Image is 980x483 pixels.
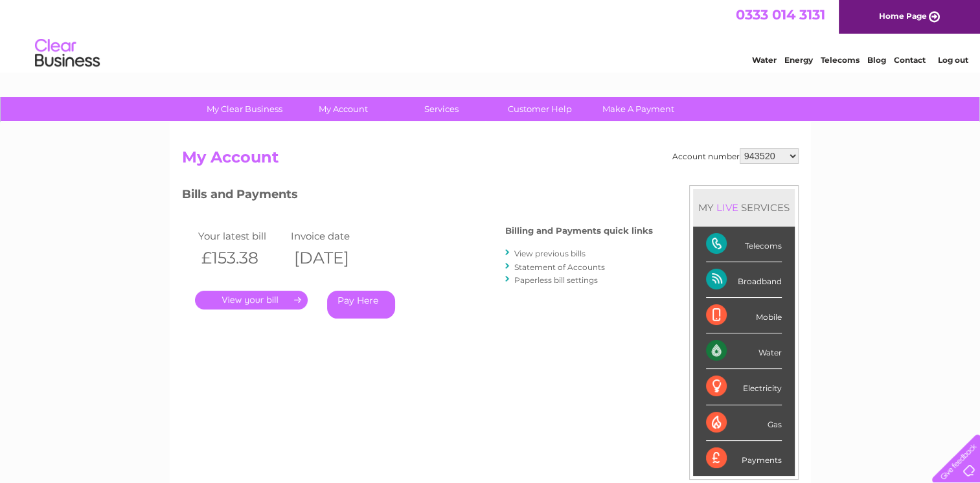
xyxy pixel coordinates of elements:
[706,227,782,262] div: Telecoms
[585,97,692,121] a: Make A Payment
[185,7,797,63] div: Clear Business is a trading name of Verastar Limited (registered in [GEOGRAPHIC_DATA] No. 3667643...
[752,55,777,65] a: Water
[290,97,396,121] a: My Account
[505,226,653,236] h4: Billing and Payments quick links
[706,369,782,405] div: Electricity
[514,262,605,272] a: Statement of Accounts
[937,55,968,65] a: Log out
[894,55,926,65] a: Contact
[388,97,495,121] a: Services
[288,227,381,245] td: Invoice date
[736,6,825,23] a: 0333 014 3131
[706,262,782,298] div: Broadband
[706,333,782,369] div: Water
[706,441,782,476] div: Payments
[784,55,813,65] a: Energy
[706,298,782,333] div: Mobile
[514,249,586,258] a: View previous bills
[191,97,298,121] a: My Clear Business
[867,55,886,65] a: Blog
[195,227,288,245] td: Your latest bill
[327,291,395,319] a: Pay Here
[195,291,308,309] a: .
[714,201,741,214] div: LIVE
[706,405,782,441] div: Gas
[34,34,100,73] img: logo.png
[195,245,288,271] th: £153.38
[672,148,799,164] div: Account number
[288,245,381,271] th: [DATE]
[486,97,593,121] a: Customer Help
[182,148,799,173] h2: My Account
[514,275,598,285] a: Paperless bill settings
[821,55,860,65] a: Telecoms
[693,189,795,226] div: MY SERVICES
[182,185,653,208] h3: Bills and Payments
